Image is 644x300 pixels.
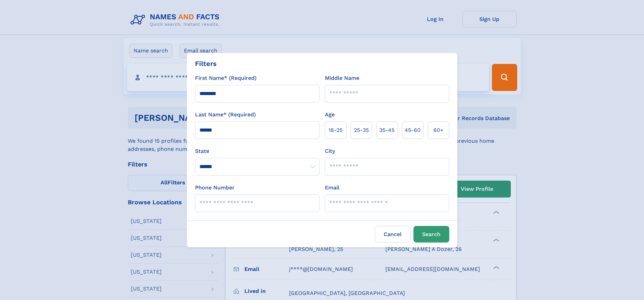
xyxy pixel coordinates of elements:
div: Filters [195,59,217,69]
label: Middle Name [325,74,359,82]
span: 45‑60 [405,126,421,134]
label: Cancel [375,226,411,243]
span: 25‑35 [354,126,369,134]
label: State [195,147,319,155]
label: Email [325,184,339,192]
span: 35‑45 [379,126,395,134]
label: City [325,147,335,155]
label: Phone Number [195,184,235,192]
button: Search [413,226,449,243]
span: 18‑25 [329,126,342,134]
span: 60+ [433,126,444,134]
label: Last Name* (Required) [195,111,256,119]
label: First Name* (Required) [195,74,257,82]
label: Age [325,111,335,119]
